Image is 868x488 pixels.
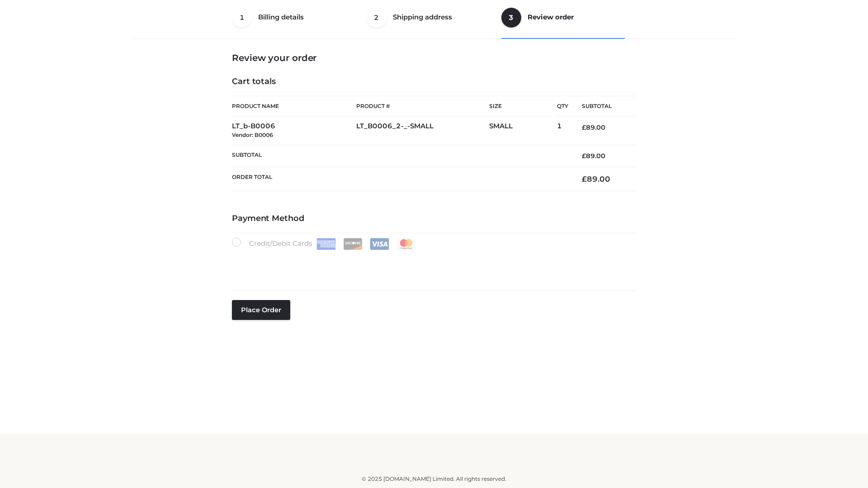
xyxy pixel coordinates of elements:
th: Order Total [232,167,568,191]
span: £ [582,174,587,183]
h4: Payment Method [232,214,636,224]
iframe: Secure payment input frame [230,248,634,281]
th: Product Name [232,96,356,117]
small: Vendor: B0006 [232,131,273,138]
th: Subtotal [568,96,636,117]
img: Discover [343,238,363,250]
th: Subtotal [232,145,568,167]
label: Credit/Debit Cards [232,238,417,250]
img: Visa [370,238,389,250]
th: Size [489,96,552,117]
button: Place order [232,300,290,320]
td: LT_B0006_2-_-SMALL [356,117,489,145]
bdi: 89.00 [582,123,605,131]
h4: Cart totals [232,77,636,87]
td: 1 [557,117,568,145]
th: Qty [557,96,568,117]
td: SMALL [489,117,557,145]
bdi: 89.00 [582,174,610,183]
span: £ [582,152,586,160]
bdi: 89.00 [582,152,605,160]
h3: Review your order [232,52,636,63]
img: Amex [316,238,336,250]
span: £ [582,123,586,131]
div: © 2025 [DOMAIN_NAME] Limited. All rights reserved. [134,474,734,483]
th: Product # [356,96,489,117]
td: LT_b-B0006 [232,117,356,145]
img: Mastercard [396,238,416,250]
